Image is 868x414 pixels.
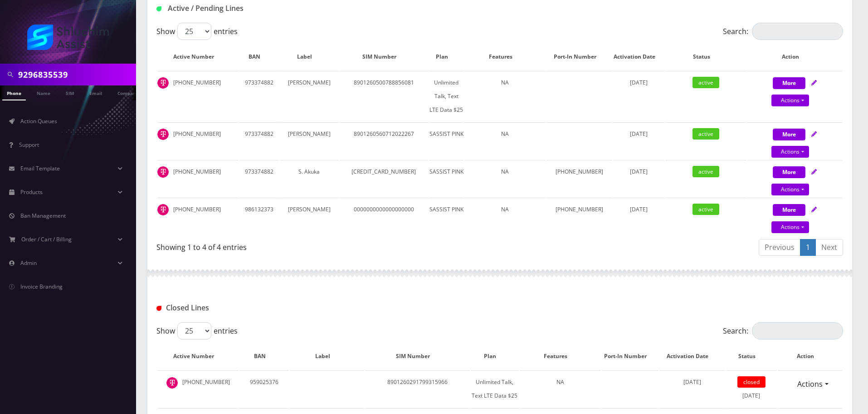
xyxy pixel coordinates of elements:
[692,128,719,140] span: active
[815,239,843,256] a: Next
[157,71,239,121] td: [PHONE_NUMBER]
[800,239,816,256] a: 1
[752,322,843,339] input: Search:
[546,160,612,197] td: [PHONE_NUMBER]
[602,343,658,369] th: Port-In Number: activate to sort column ascending
[365,343,470,369] th: SIM Number: activate to sort column ascending
[157,160,239,197] td: [PHONE_NUMBER]
[464,122,546,159] td: NA
[773,129,805,140] button: More
[156,304,376,312] h1: Closed Lines
[21,235,72,243] span: Order / Cart / Billing
[737,376,766,388] span: closed
[18,66,134,83] input: Search in Company
[85,85,107,100] a: Email
[157,370,239,407] td: [PHONE_NUMBER]
[157,122,239,159] td: [PHONE_NUMBER]
[771,184,809,195] a: Actions
[2,85,26,100] a: Phone
[773,166,805,178] button: More
[630,168,648,175] span: [DATE]
[365,370,470,407] td: 8901260291799315966
[464,71,546,121] td: NA
[659,343,726,369] th: Activation Date: activate to sort column ascending
[692,77,719,88] span: active
[20,165,60,172] span: Email Template
[429,122,463,159] td: SASSIST PINK
[239,44,279,70] th: BAN: activate to sort column ascending
[726,370,776,407] td: [DATE]
[280,71,339,121] td: [PERSON_NAME]
[157,44,239,70] th: Active Number: activate to sort column ascending
[429,71,463,121] td: Unlimited Talk, Text LTE Data $25
[546,44,612,70] th: Port-In Number: activate to sort column ascending
[177,23,211,40] select: Showentries
[630,79,648,86] span: [DATE]
[340,160,429,197] td: [CREDIT_CARD_NUMBER]
[239,71,279,121] td: 973374882
[771,146,809,158] a: Actions
[280,122,339,159] td: [PERSON_NAME]
[752,23,843,40] input: Search:
[429,198,463,234] td: SASSIST PINK
[157,343,239,369] th: Active Number: activate to sort column descending
[156,306,161,311] img: Closed Lines
[113,85,143,100] a: Company
[773,204,805,216] button: More
[464,160,546,197] td: NA
[19,141,39,149] span: Support
[32,85,55,100] a: Name
[747,44,842,70] th: Action: activate to sort column ascending
[692,204,719,215] span: active
[520,370,601,407] td: NA
[464,198,546,234] td: NA
[157,77,169,89] img: t_img.png
[156,238,493,253] div: Showing 1 to 4 of 4 entries
[20,259,37,267] span: Admin
[520,343,601,369] th: Features: activate to sort column ascending
[156,322,238,339] label: Show entries
[157,204,169,215] img: t_img.png
[280,44,339,70] th: Label: activate to sort column ascending
[759,239,800,256] a: Previous
[280,198,339,234] td: [PERSON_NAME]
[156,23,238,40] label: Show entries
[20,188,43,196] span: Products
[613,44,664,70] th: Activation Date: activate to sort column ascending
[630,130,648,138] span: [DATE]
[723,322,843,339] label: Search:
[20,212,66,219] span: Ban Management
[683,378,701,386] span: [DATE]
[429,160,463,197] td: SASSIST PINK
[471,370,519,407] td: Unlimited Talk, Text LTE Data $25
[665,44,746,70] th: Status: activate to sort column ascending
[20,283,63,290] span: Invoice Branding
[340,198,429,234] td: 0000000000000000000
[20,117,57,125] span: Action Queues
[630,205,648,213] span: [DATE]
[280,160,339,197] td: S. Akuka
[471,343,519,369] th: Plan: activate to sort column ascending
[177,322,211,339] select: Showentries
[771,221,809,233] a: Actions
[546,198,612,234] td: [PHONE_NUMBER]
[692,166,719,177] span: active
[157,166,169,178] img: t_img.png
[61,85,78,100] a: SIM
[791,375,829,393] a: Actions
[156,6,161,11] img: Active / Pending Lines
[340,122,429,159] td: 8901260560712022267
[239,160,279,197] td: 973374882
[239,122,279,159] td: 973374882
[340,71,429,121] td: 8901260500788856081
[157,198,239,234] td: [PHONE_NUMBER]
[157,129,169,140] img: t_img.png
[239,370,289,407] td: 959025376
[239,343,289,369] th: BAN: activate to sort column ascending
[726,343,776,369] th: Status: activate to sort column ascending
[464,44,546,70] th: Features: activate to sort column ascending
[778,343,842,369] th: Action : activate to sort column ascending
[771,95,809,106] a: Actions
[239,198,279,234] td: 986132373
[429,44,463,70] th: Plan: activate to sort column ascending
